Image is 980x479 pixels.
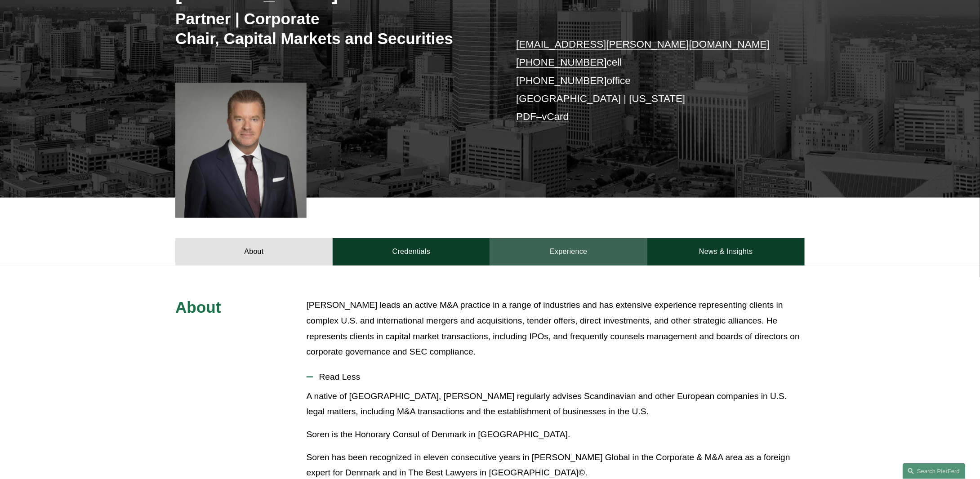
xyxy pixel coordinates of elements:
p: cell office [GEOGRAPHIC_DATA] | [US_STATE] – [516,35,778,126]
a: vCard [542,111,569,122]
h3: Partner | Corporate Chair, Capital Markets and Securities [175,9,490,48]
a: Experience [490,238,647,265]
span: About [175,298,221,316]
a: Credentials [333,238,490,265]
a: About [175,238,333,265]
p: A native of [GEOGRAPHIC_DATA], [PERSON_NAME] regularly advises Scandinavian and other European co... [307,389,805,420]
a: [PHONE_NUMBER] [516,75,607,86]
p: [PERSON_NAME] leads an active M&A practice in a range of industries and has extensive experience ... [307,297,805,359]
p: Soren is the Honorary Consul of Denmark in [GEOGRAPHIC_DATA]. [307,427,805,443]
a: [PHONE_NUMBER] [516,57,607,68]
a: [EMAIL_ADDRESS][PERSON_NAME][DOMAIN_NAME] [516,39,770,50]
button: Read Less [307,365,805,389]
a: News & Insights [647,238,805,265]
a: Search this site [903,463,966,479]
a: PDF [516,111,536,122]
span: Read Less [313,372,805,382]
